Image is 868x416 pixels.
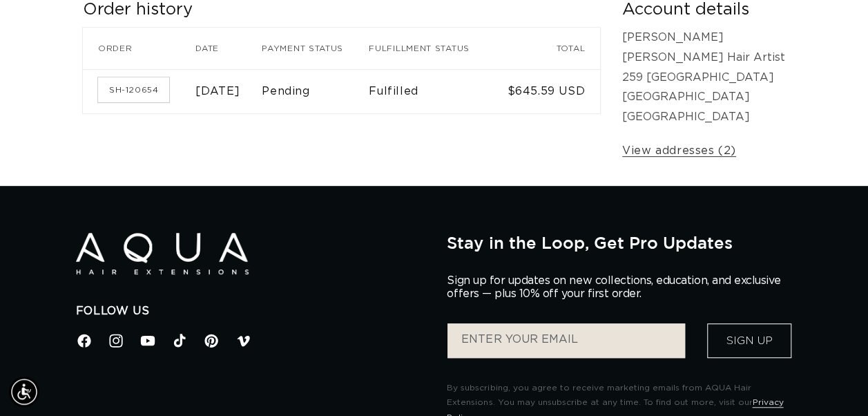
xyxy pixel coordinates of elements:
input: ENTER YOUR EMAIL [447,323,685,358]
th: Order [83,28,195,69]
td: Fulfilled [369,69,497,113]
th: Fulfillment status [369,28,497,69]
h2: Follow Us [76,304,427,319]
td: Pending [262,69,369,113]
img: Aqua Hair Extensions [76,233,249,275]
th: Payment status [262,28,369,69]
iframe: Chat Widget [559,22,868,416]
td: $645.59 USD [497,69,600,113]
a: Order number SH-120654 [98,77,169,102]
th: Date [195,28,262,69]
time: [DATE] [195,86,240,97]
div: Accessibility Menu [9,377,39,407]
th: Total [497,28,600,69]
h2: Stay in the Loop, Get Pro Updates [447,233,792,252]
p: Sign up for updates on new collections, education, and exclusive offers — plus 10% off your first... [447,274,792,301]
